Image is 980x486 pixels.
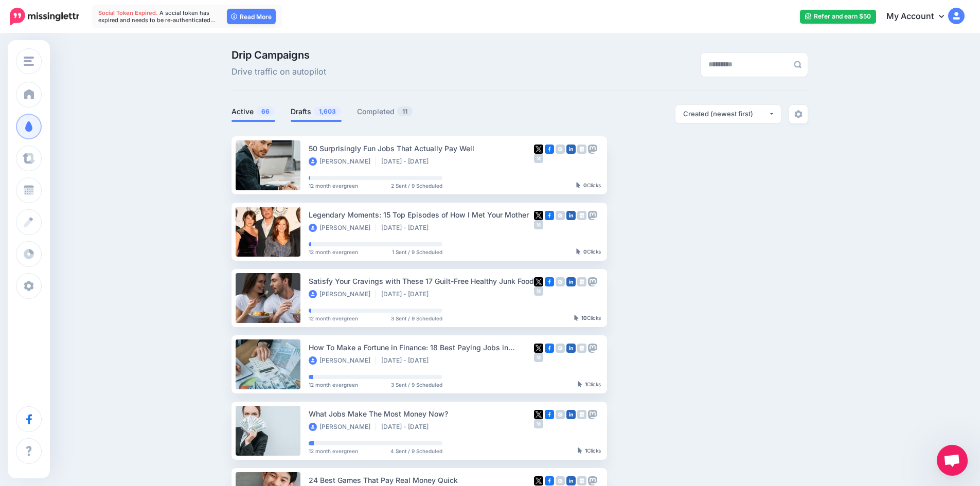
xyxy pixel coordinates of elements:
[309,142,534,154] div: 50 Surprisingly Fun Jobs That Actually Pay Well
[534,410,543,419] img: twitter-square.png
[556,476,565,485] img: instagram-grey-square.png
[309,356,376,365] li: [PERSON_NAME]
[556,277,565,286] img: instagram-grey-square.png
[576,182,581,188] img: pointer-grey-darker.png
[357,105,413,118] a: Completed11
[381,157,434,166] li: [DATE] - [DATE]
[576,183,601,189] div: Clicks
[577,476,586,485] img: google_business-grey-square.png
[588,277,597,286] img: mastodon-grey-square.png
[794,61,801,68] img: search-grey-6.png
[545,145,554,154] img: facebook-square.png
[588,344,597,353] img: mastodon-grey-square.png
[309,157,376,166] li: [PERSON_NAME]
[534,145,543,154] img: twitter-square.png
[309,209,534,221] div: Legendary Moments: 15 Top Episodes of How I Met Your Mother
[576,249,601,255] div: Clicks
[566,277,576,286] img: linkedin-square.png
[227,9,276,24] a: Read More
[585,447,587,454] b: 1
[556,145,565,154] img: instagram-grey-square.png
[24,57,34,66] img: menu.png
[534,286,543,296] img: medium-grey-square.png
[309,249,358,255] span: 12 month evergreen
[256,106,275,116] span: 66
[309,275,534,287] div: Satisfy Your Cravings with These 17 Guilt-Free Healthy Junk Food
[578,448,601,454] div: Clicks
[675,105,781,123] button: Created (newest first)
[231,105,275,118] a: Active66
[309,290,376,298] li: [PERSON_NAME]
[391,183,442,188] span: 2 Sent / 9 Scheduled
[534,277,543,286] img: twitter-square.png
[98,9,216,24] span: A social token has expired and needs to be re-authenticated…
[314,106,341,116] span: 1,603
[574,315,579,321] img: pointer-grey-darker.png
[588,211,597,220] img: mastodon-grey-square.png
[391,382,442,387] span: 3 Sent / 9 Scheduled
[309,316,358,321] span: 12 month evergreen
[566,145,576,154] img: linkedin-square.png
[545,344,554,353] img: facebook-square.png
[534,154,543,163] img: medium-grey-square.png
[556,211,565,220] img: instagram-grey-square.png
[683,109,769,119] div: Created (newest first)
[585,381,587,387] b: 1
[390,448,442,454] span: 4 Sent / 9 Scheduled
[397,106,413,116] span: 11
[577,277,586,286] img: google_business-grey-square.png
[556,410,565,419] img: instagram-grey-square.png
[574,315,601,321] div: Clicks
[309,341,534,353] div: How To Make a Fortune in Finance: 18 Best Paying Jobs in Finance
[876,4,965,29] a: My Account
[545,277,554,286] img: facebook-square.png
[291,105,342,118] a: Drafts1,603
[10,8,79,25] img: Missinglettr
[800,10,876,24] a: Refer and earn $50
[534,220,543,229] img: medium-grey-square.png
[309,448,358,454] span: 12 month evergreen
[545,410,554,419] img: facebook-square.png
[577,410,586,419] img: google_business-grey-square.png
[577,211,586,220] img: google_business-grey-square.png
[566,344,576,353] img: linkedin-square.png
[309,423,376,431] li: [PERSON_NAME]
[381,356,434,365] li: [DATE] - [DATE]
[309,408,534,420] div: What Jobs Make The Most Money Now?
[566,211,576,220] img: linkedin-square.png
[577,344,586,353] img: google_business-grey-square.png
[98,9,158,16] span: Social Token Expired.
[556,344,565,353] img: instagram-grey-square.png
[381,290,434,298] li: [DATE] - [DATE]
[534,476,543,485] img: twitter-square.png
[534,353,543,362] img: medium-grey-square.png
[534,419,543,428] img: medium-grey-square.png
[937,445,968,476] div: Open chat
[231,50,326,60] span: Drip Campaigns
[588,145,597,154] img: mastodon-grey-square.png
[588,410,597,419] img: mastodon-grey-square.png
[309,382,358,387] span: 12 month evergreen
[566,410,576,419] img: linkedin-square.png
[583,182,587,188] b: 0
[309,224,376,232] li: [PERSON_NAME]
[309,183,358,188] span: 12 month evergreen
[545,476,554,485] img: facebook-square.png
[381,224,434,232] li: [DATE] - [DATE]
[588,476,597,485] img: mastodon-grey-square.png
[391,316,442,321] span: 3 Sent / 9 Scheduled
[381,423,434,431] li: [DATE] - [DATE]
[583,248,587,255] b: 0
[566,476,576,485] img: linkedin-square.png
[576,248,581,255] img: pointer-grey-darker.png
[577,145,586,154] img: google_business-grey-square.png
[545,211,554,220] img: facebook-square.png
[581,315,587,321] b: 10
[309,474,534,486] div: 24 Best Games That Pay Real Money Quick
[578,447,582,454] img: pointer-grey-darker.png
[392,249,442,255] span: 1 Sent / 9 Scheduled
[534,211,543,220] img: twitter-square.png
[534,344,543,353] img: twitter-square.png
[578,382,601,388] div: Clicks
[578,381,582,387] img: pointer-grey-darker.png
